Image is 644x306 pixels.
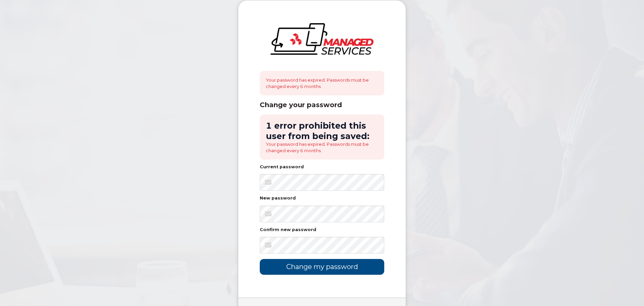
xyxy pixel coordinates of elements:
h2: 1 error prohibited this user from being saved: [266,121,378,141]
img: logo-large.png [271,23,373,55]
div: Change your password [260,101,384,109]
input: Change my password [260,259,384,275]
label: New password [260,196,296,201]
label: Confirm new password [260,228,316,232]
div: Your password has expired. Passwords must be changed every 6 months. [260,71,384,95]
li: Your password has expired. Passwords must be changed every 6 months. [266,141,378,154]
label: Current password [260,165,304,169]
